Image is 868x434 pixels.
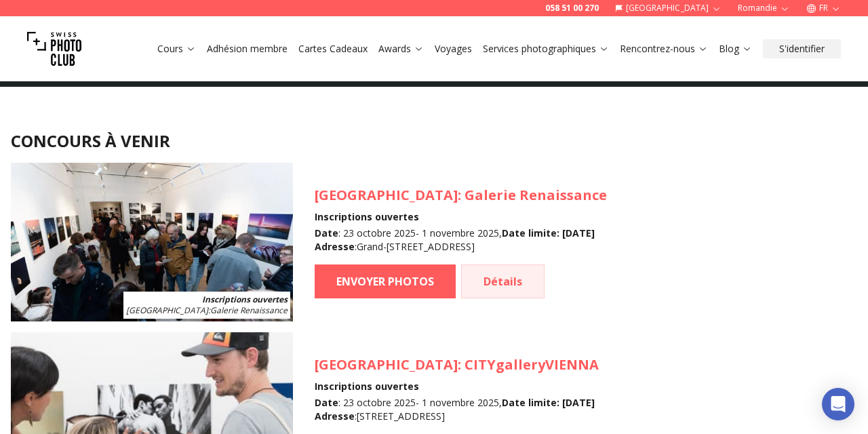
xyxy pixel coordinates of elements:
a: Services photographiques [483,42,609,56]
b: Adresse [315,240,355,253]
a: Cours [157,42,196,56]
button: Cours [152,39,201,58]
span: [GEOGRAPHIC_DATA] [315,186,458,204]
img: Swiss photo club [27,22,81,76]
a: Rencontrez-nous [620,42,708,56]
span: [GEOGRAPHIC_DATA] [315,355,458,374]
a: Voyages [435,42,472,56]
div: Open Intercom Messenger [822,388,854,420]
h4: Inscriptions ouvertes [315,380,599,393]
h4: Inscriptions ouvertes [315,210,607,224]
div: : 23 octobre 2025 - 1 novembre 2025 , : [STREET_ADDRESS] [315,396,599,423]
button: Rencontrez-nous [614,39,713,58]
b: Date limite : [DATE] [502,226,595,239]
a: 058 51 00 270 [545,3,599,14]
b: Date [315,396,338,409]
button: Awards [373,39,429,58]
div: : 23 octobre 2025 - 1 novembre 2025 , : Grand-[STREET_ADDRESS] [315,226,607,254]
b: Inscriptions ouvertes [202,294,288,305]
a: Awards [378,42,424,56]
button: Adhésion membre [201,39,293,58]
h3: : CITYgalleryVIENNA [315,355,599,374]
a: ENVOYER PHOTOS [315,264,456,298]
h3: : Galerie Renaissance [315,186,607,205]
a: Détails [461,264,545,298]
span: : Galerie Renaissance [126,304,288,316]
b: Date [315,226,338,239]
button: S'identifier [763,39,841,58]
button: Cartes Cadeaux [293,39,373,58]
img: SPC Photo Awards Genève: octobre 2025 [11,163,293,321]
b: Date limite : [DATE] [502,396,595,409]
h2: CONCOURS À VENIR [11,130,857,152]
a: Adhésion membre [207,42,288,56]
b: Adresse [315,410,355,422]
button: Voyages [429,39,477,58]
a: Cartes Cadeaux [298,42,368,56]
span: [GEOGRAPHIC_DATA] [126,304,208,316]
button: Services photographiques [477,39,614,58]
button: Blog [713,39,757,58]
a: Blog [719,42,752,56]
